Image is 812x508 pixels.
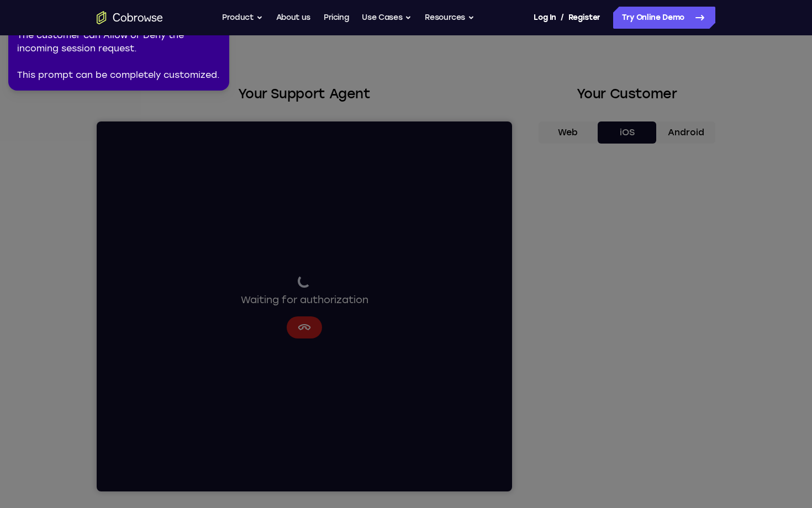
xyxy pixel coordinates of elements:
[144,153,272,186] div: Waiting for authorization
[568,7,600,29] a: Register
[97,11,163,24] a: Go to the home page
[17,29,220,82] div: The customer can Allow or Deny the incoming session request. This prompt can be completely custom...
[324,7,349,29] a: Pricing
[362,7,412,29] button: Use Cases
[190,195,225,217] button: Cancel
[425,7,474,29] button: Resources
[222,7,263,29] button: Product
[613,7,715,29] a: Try Online Demo
[561,11,564,24] span: /
[534,7,556,29] a: Log In
[276,7,310,29] a: About us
